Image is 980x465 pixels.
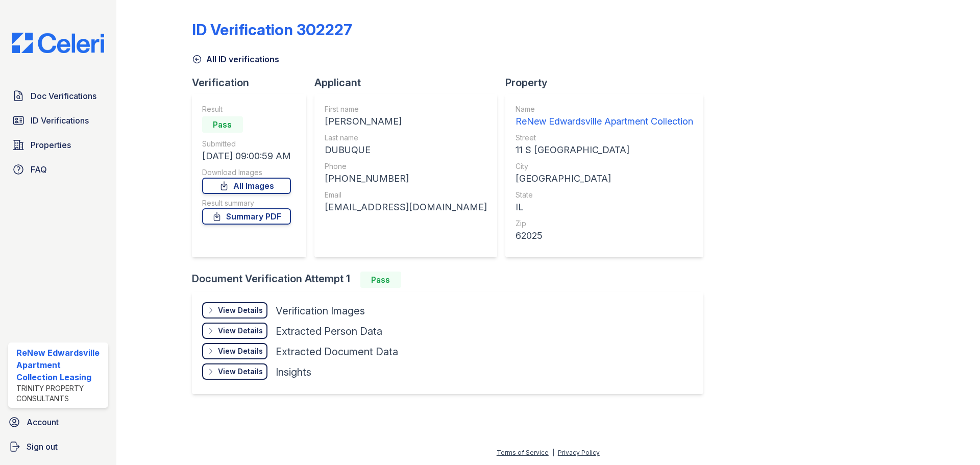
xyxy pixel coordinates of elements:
[276,345,398,359] div: Extracted Document Data
[218,326,263,336] div: View Details
[516,143,693,157] div: 11 S [GEOGRAPHIC_DATA]
[516,161,693,172] div: City
[8,86,108,106] a: Doc Verifications
[276,304,365,318] div: Verification Images
[505,76,712,90] div: Property
[497,449,549,456] a: Terms of Service
[218,346,263,356] div: View Details
[516,200,693,214] div: IL
[8,159,108,180] a: FAQ
[552,449,554,456] div: |
[325,172,487,186] div: [PHONE_NUMBER]
[202,178,291,194] a: All Images
[516,190,693,200] div: State
[325,161,487,172] div: Phone
[192,20,352,39] div: ID Verification 302227
[202,198,291,208] div: Result summary
[276,324,382,338] div: Extracted Person Data
[31,163,47,176] span: FAQ
[516,133,693,143] div: Street
[4,436,112,457] a: Sign out
[516,218,693,229] div: Zip
[314,76,505,90] div: Applicant
[516,104,693,114] div: Name
[192,76,314,90] div: Verification
[8,135,108,155] a: Properties
[276,365,311,379] div: Insights
[558,449,600,456] a: Privacy Policy
[516,104,693,129] a: Name ReNew Edwardsville Apartment Collection
[192,53,279,65] a: All ID verifications
[31,90,96,102] span: Doc Verifications
[202,208,291,225] a: Summary PDF
[31,139,71,151] span: Properties
[516,114,693,129] div: ReNew Edwardsville Apartment Collection
[516,229,693,243] div: 62025
[325,104,487,114] div: First name
[325,200,487,214] div: [EMAIL_ADDRESS][DOMAIN_NAME]
[4,412,112,432] a: Account
[360,272,401,288] div: Pass
[325,190,487,200] div: Email
[202,116,243,133] div: Pass
[218,366,263,377] div: View Details
[325,114,487,129] div: [PERSON_NAME]
[202,104,291,114] div: Result
[202,149,291,163] div: [DATE] 09:00:59 AM
[202,139,291,149] div: Submitted
[325,143,487,157] div: DUBUQUE
[16,383,104,404] div: Trinity Property Consultants
[192,272,712,288] div: Document Verification Attempt 1
[516,172,693,186] div: [GEOGRAPHIC_DATA]
[27,440,58,453] span: Sign out
[31,114,89,127] span: ID Verifications
[202,167,291,178] div: Download Images
[16,347,104,383] div: ReNew Edwardsville Apartment Collection Leasing
[325,133,487,143] div: Last name
[8,110,108,131] a: ID Verifications
[4,33,112,53] img: CE_Logo_Blue-a8612792a0a2168367f1c8372b55b34899dd931a85d93a1a3d3e32e68fde9ad4.png
[27,416,59,428] span: Account
[218,305,263,315] div: View Details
